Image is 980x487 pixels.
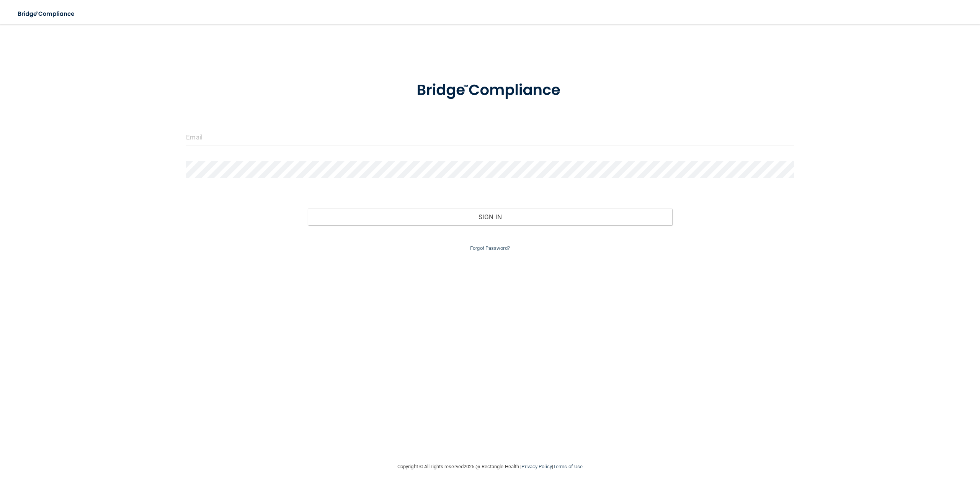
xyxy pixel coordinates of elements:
[521,464,552,469] a: Privacy Policy
[401,71,579,110] img: bridge_compliance_login_screen.278c3ca4.svg
[308,208,672,225] button: Sign In
[186,129,794,146] input: Email
[470,245,510,251] a: Forgot Password?
[350,454,630,479] div: Copyright © All rights reserved 2025 @ Rectangle Health | |
[553,464,583,469] a: Terms of Use
[11,6,82,22] img: bridge_compliance_login_screen.278c3ca4.svg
